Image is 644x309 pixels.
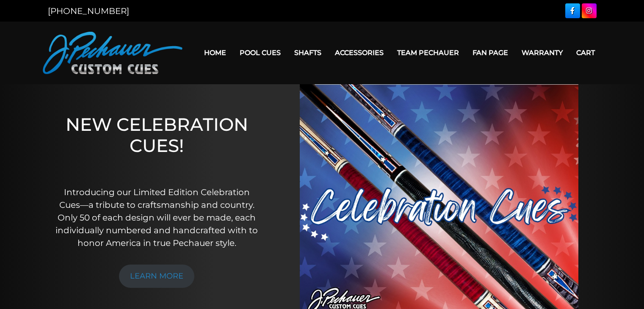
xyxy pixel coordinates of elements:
a: Accessories [328,42,390,63]
p: Introducing our Limited Edition Celebration Cues—a tribute to craftsmanship and country. Only 50 ... [53,186,261,249]
a: [PHONE_NUMBER] [48,6,129,16]
a: LEARN MORE [119,265,194,288]
a: Team Pechauer [390,42,466,63]
a: Home [197,42,233,63]
a: Shafts [287,42,328,63]
a: Pool Cues [233,42,287,63]
a: Warranty [515,42,569,63]
a: Fan Page [466,42,515,63]
h1: NEW CELEBRATION CUES! [53,114,261,174]
a: Cart [569,42,602,63]
img: Pechauer Custom Cues [43,32,182,74]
